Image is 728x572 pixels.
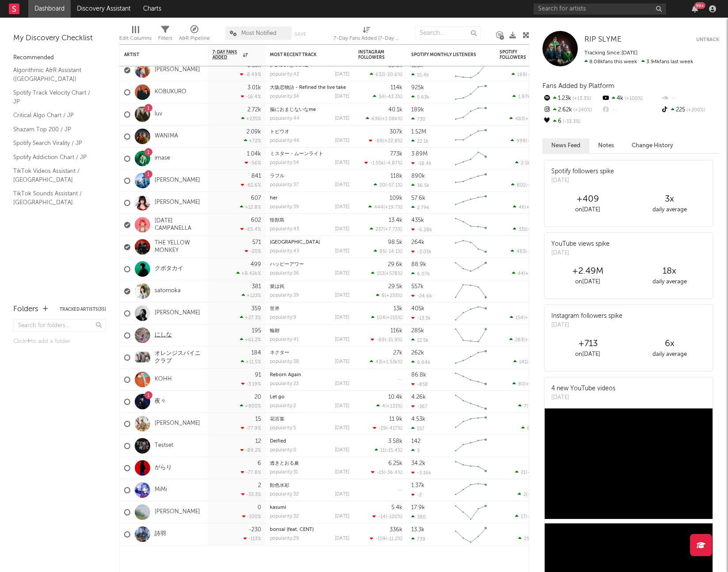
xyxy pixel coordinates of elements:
[13,153,97,162] a: Spotify Addiction Chart / JP
[252,284,261,290] div: 381
[391,328,402,334] div: 116k
[155,199,200,206] a: [PERSON_NAME]
[13,138,97,148] a: Spotify Search Virality / JP
[335,271,349,276] div: [DATE]
[155,508,200,516] a: [PERSON_NAME]
[385,205,401,210] span: +19.7 %
[411,195,425,201] div: 57.6k
[411,262,426,267] div: 88.9k
[584,36,622,43] span: RIP SLYME
[517,72,526,77] span: 169
[509,116,544,122] div: ( )
[388,284,402,290] div: 29.5k
[584,35,622,44] a: RIP SLYME
[124,52,190,57] div: Artist
[270,85,349,90] div: 大阪恋物語 - Refined the live take
[411,85,424,91] div: 925k
[547,349,629,360] div: on [DATE]
[270,315,296,320] div: popularity: 9
[374,205,383,210] span: 444
[155,464,172,472] a: がらり
[244,138,261,144] div: +72 %
[212,50,241,60] span: 7-Day Fans Added
[694,2,705,9] div: 99 +
[236,271,261,276] div: +8.42k %
[521,161,530,166] span: 2.5k
[372,117,380,122] span: 636
[270,417,284,422] a: 花言葉
[270,152,323,156] a: ミスター・ムーンライト
[370,161,384,166] span: -1.55k
[375,72,384,77] span: 632
[384,139,401,144] span: +22.8 %
[411,183,429,188] div: 36.5k
[571,96,591,101] span: +13.3 %
[155,350,204,365] a: オレンジスパイニクラブ
[270,483,289,488] a: 飴色水彩
[451,103,491,126] svg: Chart title
[241,31,277,36] span: Most Notified
[119,22,152,48] div: Edit Columns
[411,249,432,255] div: -3.05k
[629,339,710,349] div: 6 x
[270,174,349,179] div: ラブル
[542,138,589,153] button: News Feed
[370,226,402,232] div: ( )
[245,248,261,254] div: -20 %
[584,59,693,65] span: 3.94k fans last week
[251,350,261,356] div: 184
[155,486,167,494] a: MiMi
[369,138,402,144] div: ( )
[547,277,629,287] div: on [DATE]
[270,85,346,90] a: 大阪恋物語 - Refined the live take
[696,35,719,44] button: Untrack
[511,138,544,144] div: ( )
[246,129,261,135] div: 2.09k
[13,319,106,332] input: Search for folders...
[411,328,424,334] div: 285k
[542,93,601,104] div: 1.23k
[270,351,349,355] div: ネクター
[629,349,710,360] div: daily average
[247,107,261,113] div: 2.72k
[660,104,719,116] div: 225
[270,505,286,510] a: kasumi
[270,284,349,289] div: 愛は罠
[519,227,526,232] span: 331
[379,249,385,254] span: 85
[60,307,106,312] button: Tracked Artists(35)
[411,284,424,290] div: 557k
[382,294,385,298] span: 8
[375,139,383,144] span: -88
[335,116,349,121] div: [DATE]
[155,133,178,140] a: WANIMA
[155,332,172,339] a: にしな
[451,81,491,103] svg: Chart title
[411,52,478,57] div: Spotify Monthly Listeners
[366,116,402,122] div: ( )
[512,271,544,276] div: ( )
[411,72,429,78] div: 15.4k
[386,294,401,298] span: +233 %
[388,107,402,113] div: 40.1k
[270,196,349,201] div: her
[411,227,432,233] div: -6.28k
[370,72,402,77] div: ( )
[561,119,580,124] span: -33.3 %
[270,227,299,232] div: popularity: 43
[388,240,402,245] div: 98.5k
[270,439,286,444] a: Deified
[623,96,643,101] span: +100 %
[551,321,622,330] div: [DATE]
[251,217,261,223] div: 602
[158,22,172,48] div: Filters
[518,95,530,99] span: 1.97k
[547,205,629,215] div: on [DATE]
[411,306,425,312] div: 405k
[551,176,614,185] div: [DATE]
[411,240,425,245] div: 264k
[373,94,402,99] div: ( )
[241,94,261,99] div: -16.4 %
[270,130,349,134] div: トビウオ
[629,277,710,287] div: daily average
